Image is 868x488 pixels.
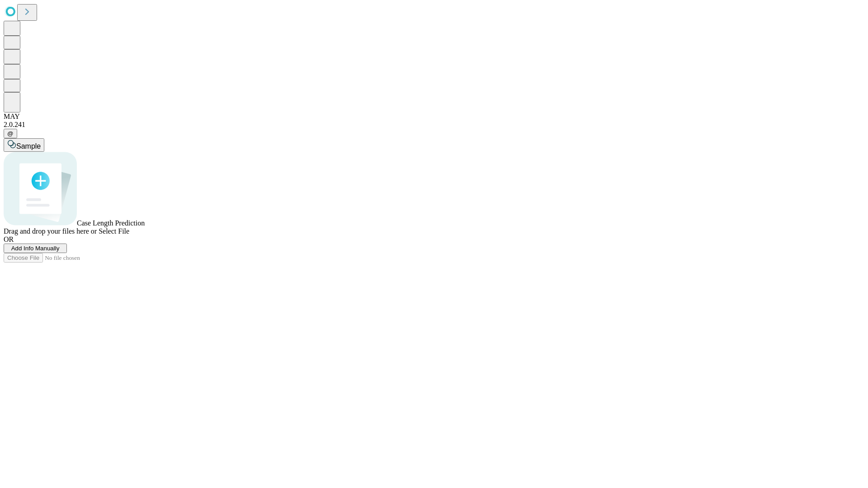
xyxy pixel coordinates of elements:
button: @ [4,129,17,138]
div: MAY [4,113,864,121]
span: @ [7,130,14,137]
span: OR [4,235,14,243]
span: Sample [16,142,41,150]
button: Sample [4,138,44,152]
span: Select File [99,227,129,235]
span: Case Length Prediction [77,219,145,227]
button: Add Info Manually [4,244,67,253]
span: Drag and drop your files here or [4,227,97,235]
span: Add Info Manually [11,245,60,252]
div: 2.0.241 [4,121,864,129]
